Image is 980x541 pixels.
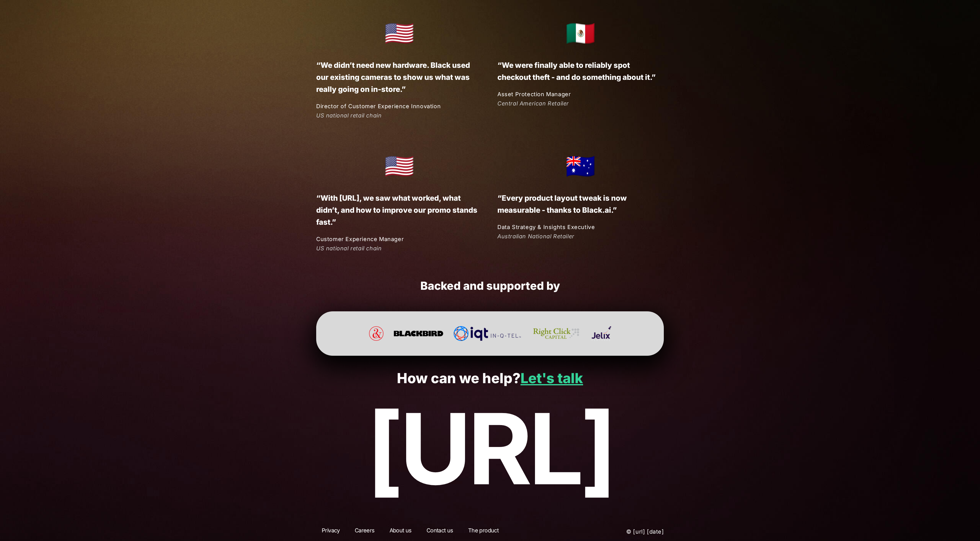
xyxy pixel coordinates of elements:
[497,223,664,232] p: Data Strategy & Insights Executive
[497,90,664,99] p: Asset Protection Manager
[316,235,483,244] p: Customer Experience Manager
[316,59,483,95] p: “We didn’t need new hardware. Black used our existing cameras to show us what was really going on...
[316,112,382,119] em: US national retail chain
[316,526,345,537] a: Privacy
[316,102,483,111] p: Director of Customer Experience Innovation
[316,14,483,53] h2: 🇺🇸
[497,146,664,186] h2: 🇦🇺
[394,326,443,341] img: Blackbird Ventures Website
[142,394,838,504] p: [URL]
[497,233,574,240] em: Australian National Retailer
[591,326,611,341] img: Jelix Ventures Website
[369,326,384,341] img: Pan Effect Website
[531,326,581,341] img: Right Click Capital Website
[316,245,382,252] em: US national retail chain
[577,526,664,537] p: © [URL] [DATE]
[384,526,417,537] a: About us
[497,192,664,216] p: “Every product layout tweak is now measurable - thanks to Black.ai.”
[453,326,521,341] img: In-Q-Tel (IQT)
[521,370,583,387] a: Let's talk
[497,100,569,107] em: Central American Retailer
[497,59,664,83] p: “We were finally able to reliably spot checkout theft - and do something about it.”
[349,526,380,537] a: Careers
[497,14,664,53] h2: 🇲🇽
[421,526,459,537] a: Contact us
[316,192,483,228] p: “With [URL], we saw what worked, what didn’t, and how to improve our promo stands fast.”
[316,279,664,293] h2: Backed and supported by
[316,146,483,186] h2: 🇺🇸
[142,371,838,386] p: How can we help?
[463,526,504,537] a: The product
